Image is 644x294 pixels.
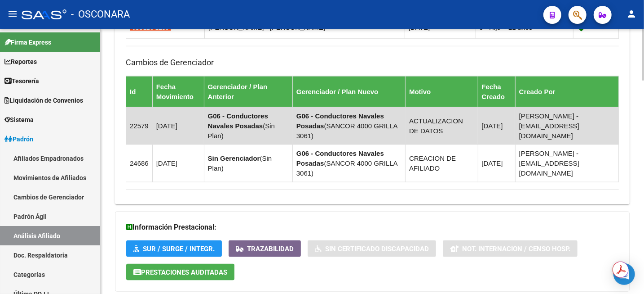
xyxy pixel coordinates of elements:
h3: Información Prestacional: [126,221,618,234]
strong: G06 - Conductores Navales Posadas [296,112,384,130]
td: CREACION DE AFILIADO [406,145,478,182]
th: Fecha Creado [478,76,515,107]
span: Padrón [4,134,33,144]
span: Prestaciones Auditadas [141,268,227,276]
span: SANCOR 4000 GRILLA 3061 [296,122,397,140]
button: Prestaciones Auditadas [126,264,234,280]
strong: G06 - Conductores Navales Posadas [208,112,268,130]
td: [DATE] [152,145,204,182]
button: Trazabilidad [229,240,301,257]
td: [DATE] [478,107,515,145]
span: - OSCONARA [71,5,130,24]
mat-icon: menu [7,9,18,19]
td: 24686 [126,145,153,182]
mat-icon: person [626,9,637,19]
strong: G06 - Conductores Navales Posadas [296,149,384,167]
span: SUR / SURGE / INTEGR. [143,245,215,253]
button: Not. Internacion / Censo Hosp. [443,240,578,257]
span: Tesorería [4,76,39,86]
td: ( ) [204,145,292,182]
th: Id [126,76,153,107]
td: [DATE] [152,107,204,145]
span: 20597024461 [130,23,171,31]
button: SUR / SURGE / INTEGR. [126,240,222,257]
th: Motivo [406,76,478,107]
h3: Cambios de Gerenciador [126,56,619,69]
span: Firma Express [4,37,51,47]
td: ACTUALIZACION DE DATOS [406,107,478,145]
td: 22579 [126,107,153,145]
td: [PERSON_NAME] - [EMAIL_ADDRESS][DOMAIN_NAME] [515,107,618,145]
th: Gerenciador / Plan Nuevo [292,76,405,107]
td: ( ) [292,107,405,145]
th: Fecha Movimiento [152,76,204,107]
span: SANCOR 4000 GRILLA 3061 [296,159,397,177]
span: Sin Plan [208,154,272,172]
td: ( ) [292,145,405,182]
span: Trazabilidad [247,245,294,253]
span: Sin Plan [208,122,275,140]
strong: Sin Gerenciador [208,154,260,162]
button: Sin Certificado Discapacidad [308,240,436,257]
td: [DATE] [478,145,515,182]
span: Sin Certificado Discapacidad [325,245,429,253]
span: Liquidación de Convenios [4,95,83,105]
span: Not. Internacion / Censo Hosp. [462,245,570,253]
td: [PERSON_NAME] - [EMAIL_ADDRESS][DOMAIN_NAME] [515,145,618,182]
span: Sistema [4,115,34,125]
td: ( ) [204,107,292,145]
span: Reportes [4,57,37,67]
th: Creado Por [515,76,618,107]
th: Gerenciador / Plan Anterior [204,76,292,107]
